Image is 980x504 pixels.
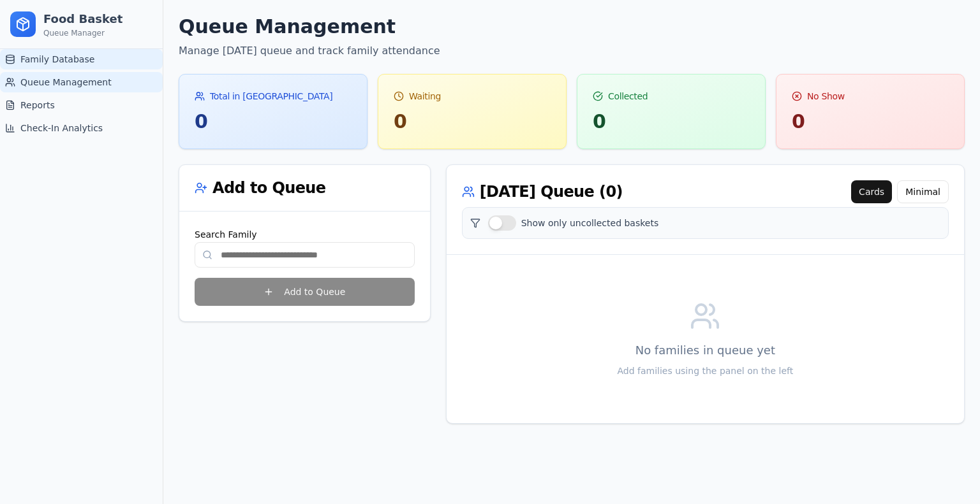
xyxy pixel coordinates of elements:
label: Show only uncollected baskets [521,217,659,229]
div: Total in [GEOGRAPHIC_DATA] [195,90,352,103]
div: Collected [593,90,750,103]
label: Search Family [195,229,257,240]
div: [DATE] Queue ( 0 ) [462,184,623,199]
span: Reports [20,99,55,112]
button: Minimal [897,180,949,203]
div: Waiting [394,90,551,103]
div: 0 [593,110,750,133]
h1: Queue Management [179,15,965,38]
div: Add to Queue [195,180,415,196]
span: Check-In Analytics [20,122,103,134]
p: Queue Manager [43,28,122,38]
div: No Show [792,90,949,103]
div: 0 [792,110,949,133]
h1: Food Basket [43,10,122,28]
button: Cards [851,180,892,203]
div: 0 [394,110,551,133]
div: 0 [195,110,352,133]
span: Family Database [20,53,94,66]
p: Manage [DATE] queue and track family attendance [179,43,965,59]
p: No families in queue yet [462,342,949,359]
p: Add families using the panel on the left [462,364,949,377]
span: Queue Management [20,76,112,89]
